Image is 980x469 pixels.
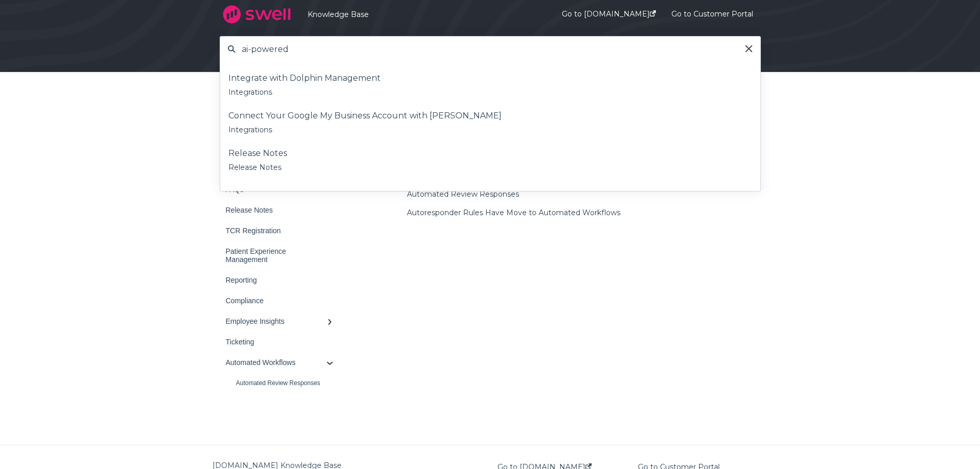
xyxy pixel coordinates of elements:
a: Release Notes [220,200,343,220]
a: Patient Experience Management [220,241,343,270]
div: Release Notes [226,206,327,214]
a: Automated Review Responses [220,373,343,393]
a: Release NotesRelease Notes [220,141,760,178]
img: company logo [220,2,294,27]
div: Patient Experience Management [226,247,327,264]
a: Connect Your Google My Business Account with [PERSON_NAME]Integrations [220,103,760,141]
a: Integrate with Dolphin ManagementIntegrations [220,65,760,103]
div: Release Notes [228,161,752,173]
a: Ticketing [220,332,343,352]
a: TCR Registration [220,220,343,241]
div: Automated Workflows [226,358,327,367]
div: Integrate with Dolphin Management [228,71,752,86]
div: Release Notes [228,146,752,161]
input: Search for answers [236,38,745,60]
div: Integrations [228,86,752,98]
div: Employee Insights [226,317,327,325]
a: Compliance [220,290,343,311]
div: TCR Registration [226,227,327,235]
a: Automated Review Responses [407,189,519,199]
div: Compliance [226,297,327,305]
a: Knowledge Base [308,10,531,19]
div: Integrations [228,124,752,136]
a: Autoresponder Rules Have Move to Automated Workflows [407,208,620,217]
div: Reporting [226,276,327,284]
div: Ticketing [226,338,327,346]
a: Employee Insights [220,311,343,332]
a: Automated Workflows [220,352,343,373]
a: Reporting [220,270,343,290]
div: Connect Your Google My Business Account with [PERSON_NAME] [228,108,752,124]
